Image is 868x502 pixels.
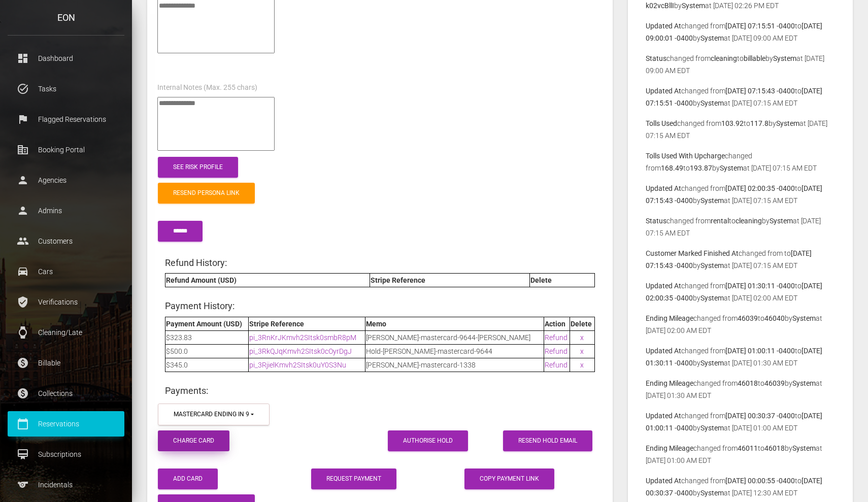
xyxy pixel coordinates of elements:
[15,173,117,188] p: Agencies
[646,215,835,239] p: changed from to by at [DATE] 07:15 AM EDT
[8,228,124,254] a: people Customers
[165,330,249,344] td: $323.83
[15,81,117,96] p: Tasks
[15,233,117,249] p: Customers
[165,344,249,358] td: $500.0
[682,2,705,10] b: System
[15,294,117,310] p: Verifications
[646,412,681,420] b: Updated At
[15,203,117,218] p: Admins
[15,51,117,66] p: Dashboard
[15,355,117,371] p: Billable
[158,404,270,425] button: mastercard ending in 9644 (exp. 6/2030)
[646,477,681,485] b: Updated At
[700,196,724,205] b: System
[8,350,124,376] a: paid Billable
[725,87,795,95] b: [DATE] 07:15:43 -0400
[725,22,795,30] b: [DATE] 07:15:51 -0400
[15,325,117,340] p: Cleaning/Late
[776,119,799,127] b: System
[738,379,758,387] b: 46018
[8,107,124,132] a: flag Flagged Reservations
[736,217,762,225] b: cleaning
[157,83,257,93] label: Internal Notes (Max. 255 chars)
[165,358,249,372] td: $345.0
[158,430,229,451] button: Charge Card
[8,320,124,345] a: watch Cleaning/Late
[646,282,681,290] b: Updated At
[165,317,249,330] th: Payment Amount (USD)
[15,447,117,462] p: Subscriptions
[738,444,758,452] b: 46011
[792,314,816,322] b: System
[570,317,594,330] th: Delete
[646,87,681,95] b: Updated At
[646,184,681,192] b: Updated At
[165,274,370,287] th: Refund Amount (USD)
[792,444,816,452] b: System
[580,361,584,369] a: x
[580,333,584,342] a: x
[8,137,124,162] a: corporate_fare Booking Portal
[15,264,117,279] p: Cars
[646,182,835,207] p: changed from to by at [DATE] 07:15 AM EDT
[365,317,544,330] th: Memo
[165,384,595,397] h4: Payments:
[165,299,595,312] h4: Payment History:
[249,333,356,342] a: pi_3RnKrJKmvh2SItsk0smbR8pM
[15,386,117,401] p: Collections
[646,150,835,174] p: changed from to by at [DATE] 07:15 AM EDT
[646,475,835,499] p: changed from to by at [DATE] 12:30 AM EDT
[15,142,117,157] p: Booking Portal
[646,347,681,355] b: Updated At
[544,317,570,330] th: Action
[700,34,724,42] b: System
[503,430,592,451] a: Resend Hold Email
[700,489,724,497] b: System
[646,410,835,434] p: changed from to by at [DATE] 01:00 AM EDT
[773,54,796,62] b: System
[721,119,744,127] b: 103.92
[249,347,352,355] a: pi_3RkQJqKmvh2SItsk0cOyrDgJ
[646,22,681,30] b: Updated At
[744,54,765,62] b: billable
[646,379,693,387] b: Ending Mileage
[646,119,677,127] b: Tolls Used
[690,164,712,172] b: 193.87
[8,168,124,193] a: person Agencies
[370,274,529,287] th: Stripe Reference
[388,430,468,451] button: Authorise Hold
[464,468,554,489] button: Copy payment link
[661,164,683,172] b: 168.49
[700,261,724,270] b: System
[365,344,544,358] td: Hold-[PERSON_NAME]-mastercard-9644
[646,345,835,369] p: changed from to by at [DATE] 01:30 AM EDT
[764,379,785,387] b: 46039
[15,416,117,431] p: Reservations
[174,410,249,419] div: mastercard ending in 9644 (exp. 6/2030)
[8,46,124,71] a: dashboard Dashboard
[646,247,835,272] p: changed from to by at [DATE] 07:15 AM EDT
[700,294,724,302] b: System
[792,379,816,387] b: System
[646,377,835,401] p: changed from to by at [DATE] 01:30 AM EDT
[646,54,666,62] b: Status
[764,444,785,452] b: 46018
[249,361,346,369] a: pi_3RjielKmvh2SItsk0uY0S3Nu
[711,54,737,62] b: cleaning
[529,274,594,287] th: Delete
[711,217,729,225] b: rental
[725,347,795,355] b: [DATE] 01:00:11 -0400
[8,442,124,467] a: card_membership Subscriptions
[646,117,835,142] p: changed from to by at [DATE] 07:15 AM EDT
[646,249,739,257] b: Customer Marked Finished At
[8,472,124,497] a: sports Incidentals
[646,20,835,44] p: changed from to by at [DATE] 09:00 AM EDT
[15,112,117,127] p: Flagged Reservations
[646,314,693,322] b: Ending Mileage
[725,282,795,290] b: [DATE] 01:30:11 -0400
[738,314,758,322] b: 46039
[646,85,835,109] p: changed from to by at [DATE] 07:15 AM EDT
[15,477,117,492] p: Incidentals
[249,317,365,330] th: Stripe Reference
